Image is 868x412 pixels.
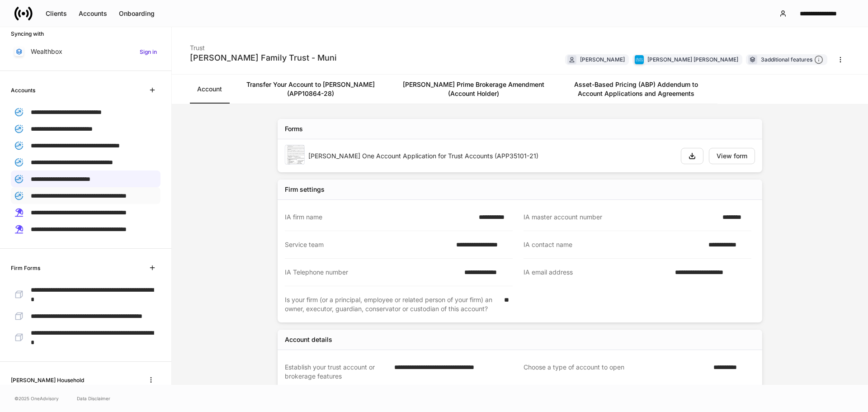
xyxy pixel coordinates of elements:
[113,6,160,21] button: Onboarding
[46,10,67,17] div: Clients
[285,363,389,381] div: Establish your trust account or brokerage features
[647,55,738,64] div: [PERSON_NAME] [PERSON_NAME]
[119,10,155,17] div: Onboarding
[717,153,747,159] div: View form
[11,376,84,384] h6: [PERSON_NAME] Household
[190,52,337,63] div: [PERSON_NAME] Family Trust - Muni
[285,268,459,277] div: IA Telephone number
[635,55,644,64] img: charles-schwab-BFYFdbvS.png
[761,55,823,65] div: 3 additional features
[77,395,110,402] a: Data Disclaimer
[285,185,325,194] div: Firm settings
[524,268,670,277] div: IA email address
[11,29,44,38] h6: Syncing with
[285,335,332,344] div: Account details
[11,264,40,272] h6: Firm Forms
[524,363,708,381] div: Choose a type of account to open
[31,47,62,56] p: Wealthbox
[40,6,73,21] button: Clients
[190,38,337,52] div: Trust
[11,86,35,95] h6: Accounts
[79,10,107,17] div: Accounts
[73,6,113,21] button: Accounts
[524,213,717,222] div: IA master account number
[11,43,160,60] a: WealthboxSign in
[308,152,674,161] div: [PERSON_NAME] One Account Application for Trust Accounts (APP35101-21)
[580,55,625,64] div: [PERSON_NAME]
[524,240,703,249] div: IA contact name
[229,75,392,104] a: Transfer Your Account to [PERSON_NAME] (APP10864-28)
[555,75,717,104] a: Asset-Based Pricing (ABP) Addendum to Account Applications and Agreements
[190,75,229,104] a: Account
[285,295,499,313] div: Is your firm (or a principal, employee or related person of your firm) an owner, executor, guardi...
[285,240,451,249] div: Service team
[285,213,473,222] div: IA firm name
[140,47,157,56] h6: Sign in
[285,124,303,133] div: Forms
[392,75,555,104] a: [PERSON_NAME] Prime Brokerage Amendment (Account Holder)
[14,395,59,402] span: © 2025 OneAdvisory
[709,148,755,164] button: View form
